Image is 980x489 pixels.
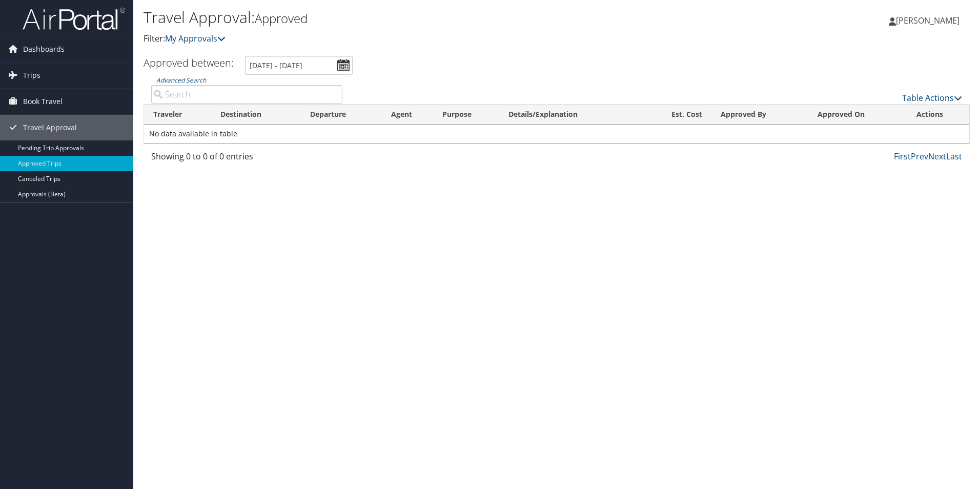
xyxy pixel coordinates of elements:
th: Approved On: activate to sort column ascending [808,105,908,125]
td: No data available in table [144,125,969,143]
a: First [894,151,911,162]
a: My Approvals [165,33,226,44]
a: Last [946,151,962,162]
a: Table Actions [902,92,962,104]
span: Dashboards [23,36,65,62]
span: [PERSON_NAME] [896,15,959,26]
div: Showing 0 to 0 of 0 entries [151,150,342,168]
h1: Travel Approval: [144,7,695,28]
span: Book Travel [23,89,63,114]
img: airportal-logo.png [23,7,125,31]
th: Purpose [433,105,499,125]
th: Details/Explanation [499,105,643,125]
a: [PERSON_NAME] [889,5,970,36]
th: Actions [907,105,969,125]
th: Approved By: activate to sort column ascending [711,105,808,125]
span: Trips [23,63,40,88]
small: Approved [255,10,308,27]
p: Filter: [144,32,695,46]
h3: Approved between: [144,56,234,70]
a: Advanced Search [156,76,206,85]
th: Est. Cost: activate to sort column ascending [643,105,711,125]
input: Advanced Search [151,85,342,104]
span: Travel Approval [23,115,77,140]
th: Traveler: activate to sort column ascending [144,105,211,125]
th: Agent [382,105,433,125]
a: Prev [911,151,928,162]
a: Next [928,151,946,162]
th: Destination: activate to sort column ascending [211,105,301,125]
th: Departure: activate to sort column ascending [301,105,382,125]
input: [DATE] - [DATE] [245,56,353,75]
